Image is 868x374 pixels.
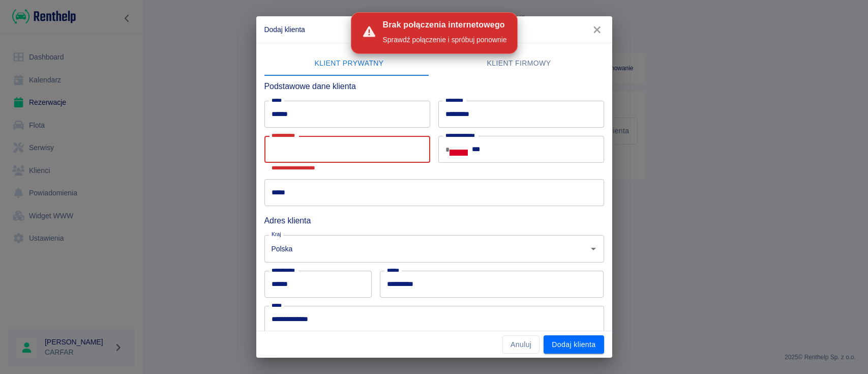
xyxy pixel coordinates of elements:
[272,231,281,238] label: Kraj
[264,80,604,93] h6: Podstawowe dane klienta
[256,16,612,43] h2: Dodaj klienta
[450,142,468,157] button: Select country
[544,335,604,354] button: Dodaj klienta
[502,335,540,354] button: Anuluj
[264,51,434,76] button: Klient prywatny
[382,20,506,31] div: Brak połączenia internetowego
[382,35,506,45] div: Sprawdź połączenie i spróbuj ponownie
[434,51,604,76] button: Klient firmowy
[264,214,604,227] h6: Adres klienta
[264,51,604,76] div: lab API tabs example
[586,242,601,256] button: Otwórz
